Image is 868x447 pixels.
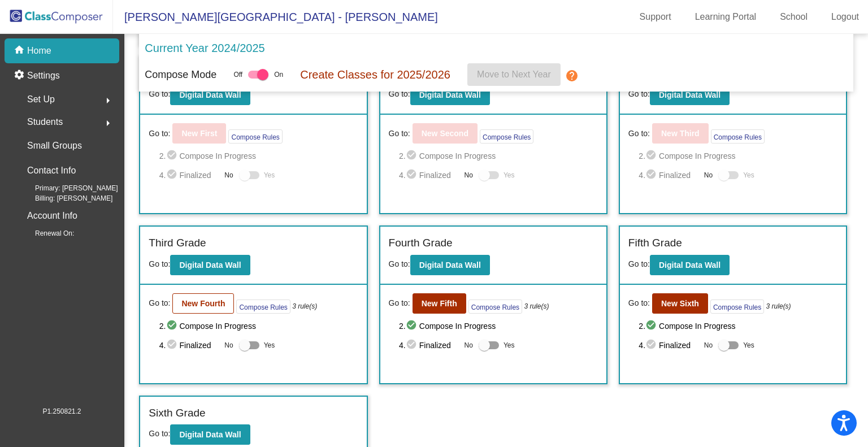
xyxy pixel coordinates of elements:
span: Set Up [27,92,55,107]
mat-icon: arrow_right [101,94,115,107]
button: New Fifth [413,293,466,314]
b: Digital Data Wall [659,90,721,99]
button: Compose Rules [480,129,533,144]
mat-icon: check_circle [166,168,180,182]
span: 4. Finalized [159,338,219,352]
button: New Sixth [652,293,708,314]
span: 4. Finalized [159,168,219,182]
a: Learning Portal [686,8,766,26]
span: No [465,170,473,180]
span: Go to: [389,297,410,309]
b: New Sixth [661,299,699,308]
b: Digital Data Wall [419,90,481,99]
mat-icon: check_circle [406,149,419,163]
button: Digital Data Wall [410,255,490,275]
p: Small Groups [27,138,82,154]
a: Support [631,8,680,26]
span: Go to: [149,297,170,309]
label: Fifth Grade [628,235,682,251]
span: Primary: [PERSON_NAME] [17,183,118,193]
button: New Second [413,123,478,144]
mat-icon: settings [14,69,27,83]
span: 2. Compose In Progress [399,149,598,163]
b: Digital Data Wall [179,430,241,439]
p: Current Year 2024/2025 [145,40,264,57]
button: Compose Rules [711,129,765,144]
span: No [704,340,713,350]
mat-icon: check_circle [406,338,419,352]
button: Digital Data Wall [170,255,250,275]
button: Digital Data Wall [410,85,490,105]
button: New First [172,123,226,144]
button: Move to Next Year [467,63,561,86]
mat-icon: check_circle [166,149,180,163]
span: 2. Compose In Progress [639,319,837,333]
b: New Fifth [422,299,457,308]
span: No [224,170,233,180]
span: Go to: [149,259,170,268]
label: Sixth Grade [149,405,205,422]
p: Contact Info [27,163,76,179]
span: Off [233,70,242,80]
mat-icon: check_circle [645,168,659,182]
button: Compose Rules [236,300,290,314]
span: 2. Compose In Progress [159,149,358,163]
span: 2. Compose In Progress [159,319,358,333]
button: New Fourth [172,293,234,314]
mat-icon: check_circle [166,338,180,352]
p: Settings [27,69,60,83]
button: Digital Data Wall [170,85,250,105]
span: Go to: [628,259,650,268]
span: No [704,170,713,180]
button: Digital Data Wall [650,85,730,105]
mat-icon: help [565,69,579,83]
label: Third Grade [149,235,206,251]
span: Go to: [149,128,170,140]
button: New Third [652,123,709,144]
mat-icon: home [14,44,27,58]
span: 2. Compose In Progress [639,149,837,163]
span: Renewal On: [17,228,74,238]
mat-icon: check_circle [406,168,419,182]
a: School [771,8,817,26]
button: Digital Data Wall [650,255,730,275]
mat-icon: arrow_right [101,116,115,130]
mat-icon: check_circle [645,319,659,333]
b: New First [181,129,217,138]
a: Logout [822,8,868,26]
span: Yes [264,338,275,352]
span: Yes [504,338,515,352]
b: New Fourth [181,299,225,308]
i: 3 rule(s) [524,301,549,311]
p: Compose Mode [145,67,216,83]
span: [PERSON_NAME][GEOGRAPHIC_DATA] - [PERSON_NAME] [113,8,438,26]
span: Go to: [389,89,410,98]
span: No [465,340,473,350]
span: Move to Next Year [477,70,551,79]
span: Go to: [149,429,170,438]
mat-icon: check_circle [645,149,659,163]
p: Create Classes for 2025/2026 [300,66,450,83]
span: Go to: [628,128,650,140]
span: 4. Finalized [639,338,698,352]
span: Go to: [389,128,410,140]
span: Go to: [628,89,650,98]
button: Digital Data Wall [170,424,250,445]
button: Compose Rules [710,300,764,314]
b: Digital Data Wall [179,261,241,270]
span: 2. Compose In Progress [399,319,598,333]
span: 4. Finalized [399,338,459,352]
i: 3 rule(s) [766,301,791,311]
span: No [224,340,233,350]
span: Go to: [389,259,410,268]
p: Account Info [27,208,77,224]
i: 3 rule(s) [292,301,317,311]
span: Yes [264,168,275,182]
span: Yes [743,168,754,182]
span: 4. Finalized [639,168,698,182]
span: Go to: [628,297,650,309]
mat-icon: check_circle [645,338,659,352]
span: On [274,70,283,80]
b: Digital Data Wall [179,90,241,99]
b: New Third [661,129,700,138]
